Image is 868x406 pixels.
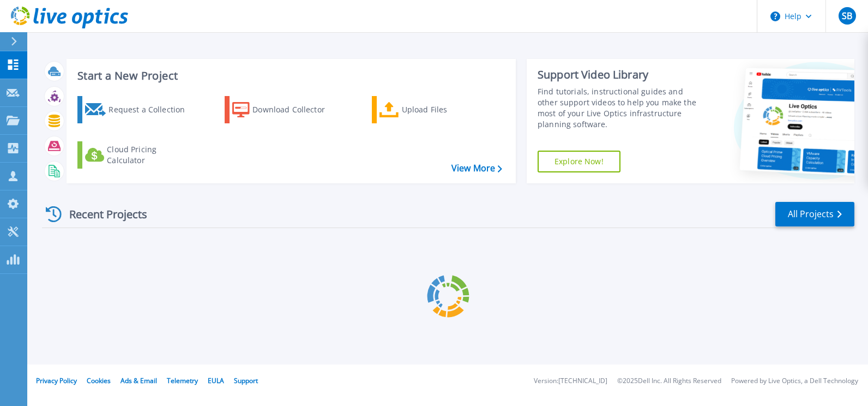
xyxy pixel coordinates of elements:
[167,376,198,385] a: Telemetry
[77,96,199,123] a: Request a Collection
[208,376,224,385] a: EULA
[107,144,194,166] div: Cloud Pricing Calculator
[451,163,502,174] a: View More
[775,202,854,226] a: All Projects
[617,378,721,385] li: © 2025 Dell Inc. All Rights Reserved
[120,376,157,385] a: Ads & Email
[225,96,346,123] a: Download Collector
[36,376,77,385] a: Privacy Policy
[534,378,607,385] li: Version: [TECHNICAL_ID]
[108,99,196,121] div: Request a Collection
[538,86,703,130] div: Find tutorials, instructional guides and other support videos to help you make the most of your L...
[731,378,858,385] li: Powered by Live Optics, a Dell Technology
[402,99,489,121] div: Upload Files
[42,201,162,228] div: Recent Projects
[372,96,493,123] a: Upload Files
[538,151,620,172] a: Explore Now!
[77,141,199,169] a: Cloud Pricing Calculator
[87,376,111,385] a: Cookies
[252,99,340,121] div: Download Collector
[77,70,502,82] h3: Start a New Project
[842,11,852,20] span: SB
[234,376,258,385] a: Support
[538,68,703,82] div: Support Video Library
